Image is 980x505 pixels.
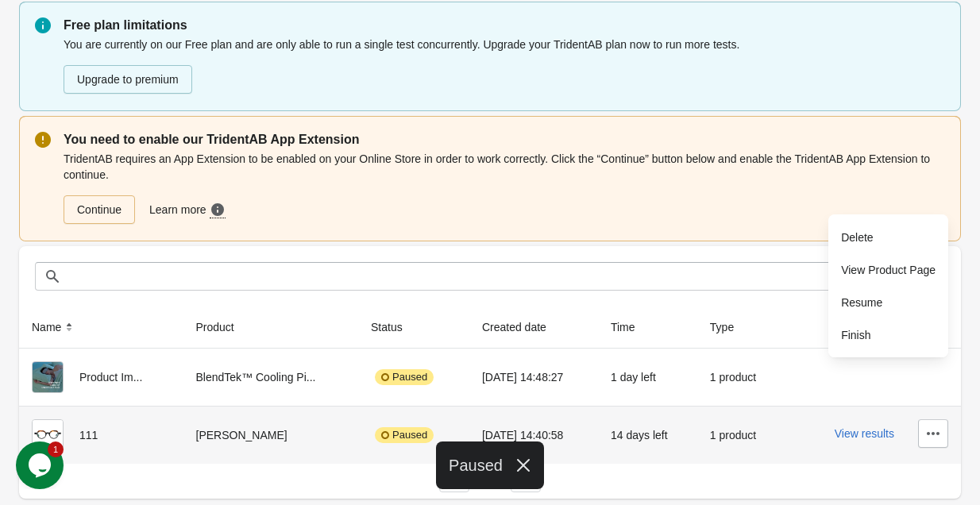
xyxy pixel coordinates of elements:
div: 111 [32,419,171,451]
button: Resume [835,286,942,318]
button: Status [365,313,425,341]
a: Learn more [143,195,235,225]
div: 1 day left [611,361,685,393]
button: Product [190,313,257,341]
span: Finish [841,327,936,343]
div: 14 days left [611,419,685,451]
p: You need to enable our TridentAB App Extension [64,130,945,149]
div: TridentAB requires an App Extension to be enabled on your Online Store in order to work correctly... [64,149,945,226]
div: 1 product [710,361,771,393]
span: Delete [841,229,936,245]
div: BlendTek™ Cooling Pi... [196,361,346,393]
button: Time [604,313,658,341]
div: Paused [375,369,434,385]
button: View Product Page [835,253,942,286]
div: Paused [375,427,434,443]
span: View Product Page [841,262,936,278]
div: [DATE] 14:48:27 [482,361,585,393]
div: [DATE] 14:40:58 [482,419,585,451]
a: Continue [64,195,135,224]
button: Upgrade to premium [64,65,192,94]
button: Created date [476,313,569,341]
button: Type [704,313,756,341]
div: Paused [436,441,544,489]
div: Product Im... [32,361,171,393]
button: View results [835,427,894,440]
div: [PERSON_NAME] [196,419,346,451]
span: Resume [841,295,936,310]
p: Free plan limitations [64,16,945,35]
button: Delete [835,221,942,253]
span: Learn more [149,202,210,218]
iframe: chat widget [16,441,67,489]
div: 1 product [710,419,771,451]
div: You are currently on our Free plan and are only able to run a single test concurrently. Upgrade y... [64,35,945,95]
button: Name [25,313,83,341]
button: Finish [835,318,942,351]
